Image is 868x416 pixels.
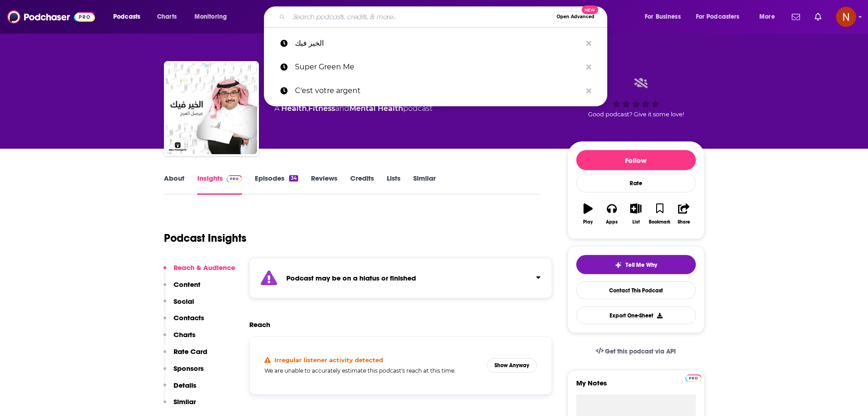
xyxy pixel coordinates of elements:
div: Rate [576,174,696,192]
span: Podcasts [113,10,140,23]
a: Episodes34 [255,174,298,195]
button: Details [163,381,196,398]
a: Super Green Me [264,55,607,79]
a: Pro website [685,373,701,382]
p: Details [174,381,196,390]
a: Show notifications dropdown [788,9,804,25]
button: open menu [638,10,692,24]
span: Tell Me Why [626,261,657,269]
button: List [624,198,647,230]
button: open menu [107,10,152,24]
img: Podchaser - Follow, Share and Rate Podcasts [7,8,95,26]
button: Social [163,297,194,314]
button: Rate Card [163,347,207,364]
span: Get this podcast via API [605,348,676,355]
img: User Profile [836,7,856,27]
div: Bookmark [649,219,670,225]
button: open menu [753,10,786,24]
a: Charts [151,10,182,24]
button: Export One-Sheet [576,307,696,324]
p: Similar [174,397,196,406]
button: Bookmark [648,198,672,230]
div: A podcast [274,103,432,114]
a: Contact This Podcast [576,281,696,299]
p: Sponsors [174,364,204,373]
div: Search podcasts, credits, & more... [273,6,616,27]
button: Charts [163,330,195,347]
div: 34 [289,175,298,182]
button: Follow [576,150,696,170]
h2: Reach [249,320,270,329]
p: Contacts [174,313,204,322]
span: Open Advanced [557,15,594,19]
p: C'est votre argent [295,79,582,103]
a: Health [281,104,307,113]
a: Mental Health [349,104,403,113]
img: Podchaser Pro [226,175,242,182]
button: Open AdvancedNew [552,11,599,22]
p: Rate Card [174,347,207,356]
section: Click to expand status details [249,258,552,298]
p: Reach & Audience [174,263,235,272]
span: Charts [157,10,177,23]
input: Search podcasts, credits, & more... [289,10,552,24]
span: Monitoring [195,10,227,23]
button: tell me why sparkleTell Me Why [576,255,696,274]
a: Lists [387,174,400,195]
div: Play [583,219,593,225]
button: Contacts [163,313,204,330]
a: C'est votre argent [264,79,607,103]
button: Share [672,198,695,230]
a: Fitness [308,104,335,113]
img: الخير فيك [166,63,257,154]
a: Similar [413,174,436,195]
button: open menu [690,10,753,24]
a: Credits [350,174,374,195]
button: Content [163,280,200,297]
span: , [307,104,308,113]
strong: Podcast may be on a hiatus or finished [286,274,416,282]
a: الخير فيك [264,31,607,55]
a: About [164,174,184,195]
div: Share [678,219,690,225]
button: Play [576,198,600,230]
p: Super Green Me [295,55,582,79]
a: Show notifications dropdown [811,9,825,25]
h4: Irregular listener activity detected [274,356,383,364]
h5: We are unable to accurately estimate this podcast's reach at this time. [264,367,479,374]
h1: Podcast Insights [164,231,247,245]
span: More [759,10,775,23]
span: Logged in as AdelNBM [836,7,856,27]
img: tell me why sparkle [615,261,622,269]
p: Social [174,297,194,306]
a: Get this podcast via API [589,340,684,363]
button: Similar [163,397,196,414]
div: Apps [606,219,618,225]
span: New [582,5,598,14]
a: Reviews [311,174,337,195]
div: List [632,219,640,225]
span: For Podcasters [696,10,740,23]
div: Good podcast? Give it some love! [568,69,705,126]
button: open menu [188,10,239,24]
span: and [335,104,349,113]
span: Good podcast? Give it some love! [588,111,684,118]
button: Reach & Audience [163,263,235,280]
a: InsightsPodchaser Pro [197,174,242,195]
p: الخير فيك [295,31,582,55]
p: Charts [174,330,195,339]
button: Apps [600,198,624,230]
p: Content [174,280,200,289]
img: Podchaser Pro [685,374,701,382]
button: Show profile menu [836,7,856,27]
button: Sponsors [163,364,204,381]
label: My Notes [576,379,696,395]
span: For Business [645,10,681,23]
button: Show Anyway [487,358,537,373]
